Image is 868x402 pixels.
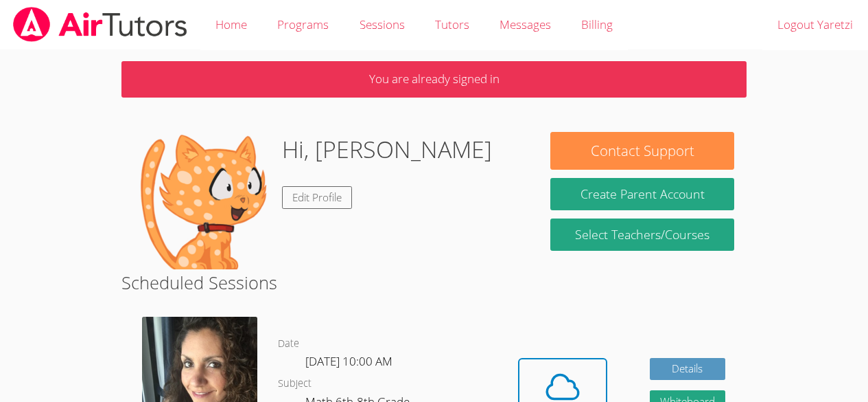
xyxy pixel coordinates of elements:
button: Create Parent Account [550,178,734,210]
span: Messages [500,16,551,32]
a: Edit Profile [282,186,352,209]
p: You are already signed in [121,61,747,98]
img: airtutors_banner-c4298cdbf04f3fff15de1276eac7730deb9818008684d7c2e4769d2f7ddbe033.png [12,7,189,42]
button: Contact Support [550,132,734,170]
span: [DATE] 10:00 AM [305,353,392,369]
dt: Subject [278,375,312,392]
dt: Date [278,335,299,353]
h2: Scheduled Sessions [121,269,747,295]
a: Details [650,358,725,381]
h1: Hi, [PERSON_NAME] [282,132,492,167]
a: Select Teachers/Courses [550,219,734,251]
img: default.png [134,132,271,269]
